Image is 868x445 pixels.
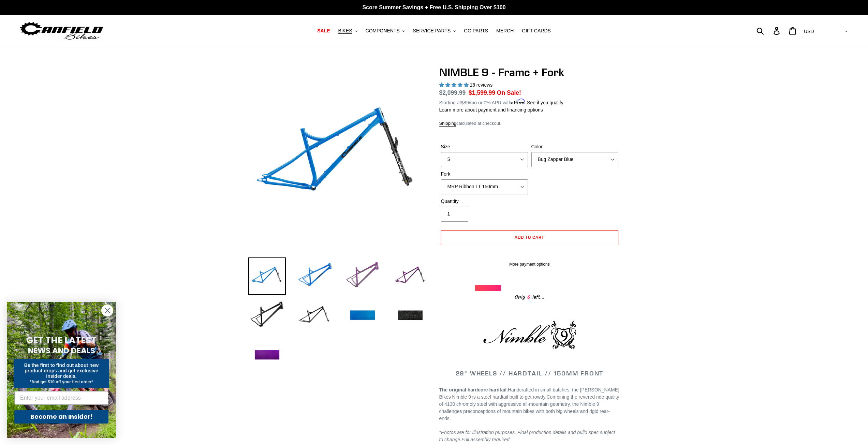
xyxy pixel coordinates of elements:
span: On Sale! [497,88,521,97]
img: Load image into Gallery viewer, NIMBLE 9 - Frame + Fork [344,297,381,335]
img: Load image into Gallery viewer, NIMBLE 9 - Frame + Fork [344,257,381,295]
span: GG PARTS [464,28,488,34]
span: $1,599.99 [469,89,495,96]
span: Be the first to find out about new product drops and get exclusive insider deals. [24,362,99,379]
a: Learn more about payment and financing options [439,107,543,113]
a: More payment options [441,261,618,267]
div: calculated at checkout. [439,120,620,127]
span: NEWS AND DEALS [28,345,95,356]
img: Canfield Bikes [19,20,104,42]
img: Load image into Gallery viewer, NIMBLE 9 - Frame + Fork [296,297,334,335]
span: COMPONENTS [366,28,400,34]
label: Size [441,143,528,150]
a: MERCH [493,26,517,35]
img: Load image into Gallery viewer, NIMBLE 9 - Frame + Fork [248,257,286,295]
a: SALE [314,26,333,35]
button: SERVICE PARTS [410,26,459,35]
span: *And get $10 off your first order* [30,380,93,384]
span: BIKES [338,28,352,34]
span: 4.89 stars [439,82,470,88]
span: Combining the revered ride quality of 4130 chromoly steel with aggressive all-mountain geometry, ... [439,394,619,421]
div: Only left... [475,291,584,302]
strong: The original hardcore hardtail. [439,387,508,392]
label: Quantity [441,198,528,205]
label: Color [531,143,618,150]
label: Fork [441,170,528,178]
p: Starting at /mo or 0% APR with . [439,98,563,106]
span: GIFT CARDS [522,28,551,34]
button: Add to cart [441,230,618,245]
s: $2,099.99 [439,89,466,96]
img: Load image into Gallery viewer, NIMBLE 9 - Frame + Fork [248,337,286,374]
span: 6 [525,293,532,301]
a: GIFT CARDS [518,26,554,35]
a: Shipping [439,121,457,127]
input: Search [760,23,778,38]
span: Add to cart [515,235,544,240]
em: *Photos are for illustration purposes. Final production details and build spec subject to change. [439,430,615,442]
button: COMPONENTS [362,26,408,35]
span: SALE [317,28,330,34]
span: SERVICE PARTS [413,28,451,34]
span: 18 reviews [470,82,492,88]
button: Close dialog [101,305,113,316]
button: BIKES [335,26,361,35]
span: $89 [461,100,469,105]
a: See if you qualify - Learn more about Affirm Financing (opens in modal) [527,100,563,105]
span: Full assembly required. [461,437,511,442]
a: GG PARTS [460,26,491,35]
span: MERCH [496,28,514,34]
img: Load image into Gallery viewer, NIMBLE 9 - Frame + Fork [392,297,429,335]
span: Handcrafted in small batches, the [PERSON_NAME] Bikes Nimble 9 is a steel hardtail built to get r... [439,387,619,400]
img: Load image into Gallery viewer, NIMBLE 9 - Frame + Fork [392,257,429,295]
h1: NIMBLE 9 - Frame + Fork [439,66,620,79]
span: GET THE LATEST [26,334,97,346]
button: Become an Insider! [14,410,108,424]
span: Affirm [511,99,526,105]
input: Enter your email address [14,391,108,405]
img: Load image into Gallery viewer, NIMBLE 9 - Frame + Fork [248,297,286,335]
span: 29" WHEELS // HARDTAIL // 150MM FRONT [456,369,604,377]
img: Load image into Gallery viewer, NIMBLE 9 - Frame + Fork [296,257,334,295]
